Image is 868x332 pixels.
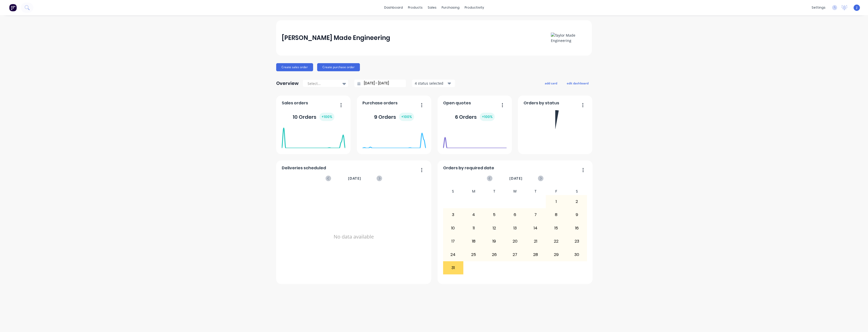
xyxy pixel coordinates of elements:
[9,4,17,11] img: Factory
[484,208,505,221] div: 5
[464,222,484,234] div: 11
[567,208,587,221] div: 9
[399,113,414,121] div: + 100 %
[809,4,828,11] div: settings
[464,208,484,221] div: 4
[546,195,566,208] div: 1
[526,222,546,234] div: 14
[484,248,505,261] div: 26
[462,4,487,11] div: productivity
[567,188,587,195] div: S
[505,208,525,221] div: 6
[443,208,463,221] div: 3
[856,5,857,10] span: J
[443,188,464,195] div: S
[443,248,463,261] div: 24
[425,4,439,11] div: sales
[282,165,326,171] span: Deliveries scheduled
[382,4,405,11] a: dashboard
[405,4,425,11] div: products
[317,63,360,71] button: Create purchase order
[484,222,505,234] div: 12
[463,188,484,195] div: M
[484,188,505,195] div: T
[282,100,308,106] span: Sales orders
[293,113,334,121] div: 10 Orders
[282,33,390,43] div: [PERSON_NAME] Made Engineering
[546,208,566,221] div: 8
[526,248,546,261] div: 28
[541,80,560,86] button: add card
[567,195,587,208] div: 2
[567,248,587,261] div: 30
[546,222,566,234] div: 15
[276,63,313,71] button: Create sales order
[567,222,587,234] div: 16
[464,235,484,248] div: 18
[348,176,361,181] span: [DATE]
[546,248,566,261] div: 29
[505,222,525,234] div: 13
[526,235,546,248] div: 21
[505,235,525,248] div: 20
[276,78,299,88] div: Overview
[509,176,523,181] span: [DATE]
[551,33,586,43] img: Taylor Made Engineering
[455,113,495,121] div: 6 Orders
[464,248,484,261] div: 25
[546,235,566,248] div: 22
[480,113,495,121] div: + 100 %
[439,4,462,11] div: purchasing
[319,113,334,121] div: + 100 %
[443,100,471,106] span: Open quotes
[524,100,559,106] span: Orders by status
[282,188,426,286] div: No data available
[415,81,447,86] div: 4 status selected
[374,113,414,121] div: 9 Orders
[443,235,463,248] div: 17
[546,188,567,195] div: F
[525,188,546,195] div: T
[443,222,463,234] div: 10
[443,262,463,274] div: 31
[505,248,525,261] div: 27
[362,100,398,106] span: Purchase orders
[563,80,592,86] button: edit dashboard
[567,235,587,248] div: 23
[412,80,455,87] button: 4 status selected
[484,235,505,248] div: 19
[505,188,525,195] div: W
[526,208,546,221] div: 7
